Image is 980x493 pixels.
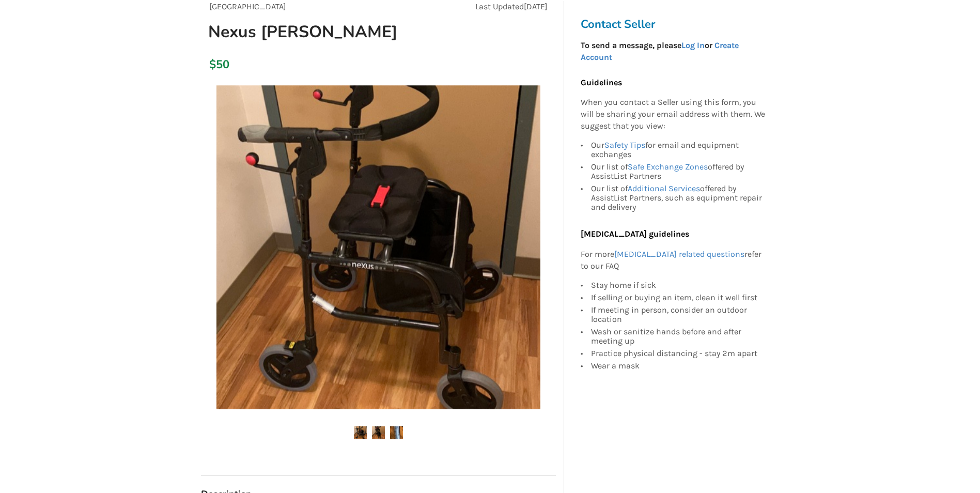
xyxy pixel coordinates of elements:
[581,249,766,272] p: For more refer to our FAQ
[581,229,689,239] b: [MEDICAL_DATA] guidelines
[581,78,622,87] b: Guidelines
[591,291,766,304] div: If selling or buying an item, clean it well first
[591,326,766,347] div: Wash or sanitize hands before and after meeting up
[628,162,708,172] a: Safe Exchange Zones
[681,40,705,50] a: Log In
[524,2,548,11] span: [DATE]
[591,182,766,212] div: Our list of offered by AssistList Partners, such as equipment repair and delivery
[372,426,385,439] img: nexus walker-walker-mobility-surrey-assistlist-listing
[604,140,645,150] a: Safety Tips
[475,2,524,11] span: Last Updated
[354,426,367,439] img: nexus walker-walker-mobility-surrey-assistlist-listing
[200,21,444,42] h1: Nexus [PERSON_NAME]
[209,57,215,72] div: $50
[591,141,766,161] div: Our for email and equipment exchanges
[591,281,766,291] div: Stay home if sick
[581,40,739,62] strong: To send a message, please or
[581,97,766,133] p: When you contact a Seller using this form, you will be sharing your email address with them. We s...
[581,17,771,32] h3: Contact Seller
[390,426,403,439] img: nexus walker-walker-mobility-surrey-assistlist-listing
[614,249,744,259] a: [MEDICAL_DATA] related questions
[591,161,766,182] div: Our list of offered by AssistList Partners
[591,347,766,360] div: Practice physical distancing - stay 2m apart
[591,304,766,326] div: If meeting in person, consider an outdoor location
[209,2,286,11] span: [GEOGRAPHIC_DATA]
[591,360,766,371] div: Wear a mask
[628,183,700,193] a: Additional Services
